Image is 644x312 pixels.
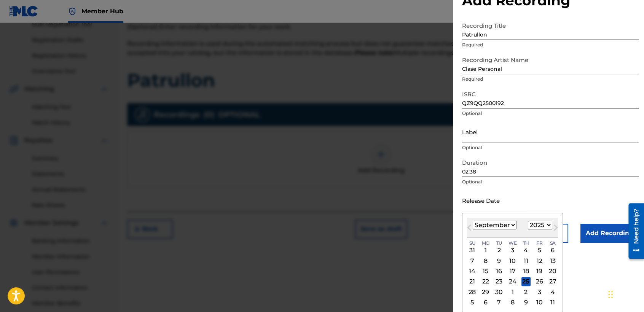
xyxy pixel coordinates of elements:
[467,245,558,307] div: Month September, 2025
[481,256,490,265] div: Choose Monday, September 8th, 2025
[548,277,557,286] div: Choose Saturday, September 27th, 2025
[608,283,613,306] div: Arrastrar
[481,246,490,255] div: Choose Monday, September 1st, 2025
[521,256,531,265] div: Choose Thursday, September 11th, 2025
[535,277,544,286] div: Choose Friday, September 26th, 2025
[462,178,639,185] p: Optional
[535,246,544,255] div: Choose Friday, September 5th, 2025
[494,298,504,307] div: Choose Tuesday, October 7th, 2025
[521,287,531,296] div: Choose Thursday, October 2nd, 2025
[469,240,475,247] span: Su
[508,277,517,286] div: Choose Wednesday, September 24th, 2025
[509,240,516,247] span: We
[494,267,504,276] div: Choose Tuesday, September 16th, 2025
[68,7,77,16] img: Top Rightsholder
[468,267,477,276] div: Choose Sunday, September 14th, 2025
[481,287,490,296] div: Choose Monday, September 29th, 2025
[462,41,639,48] p: Required
[494,256,504,265] div: Choose Tuesday, September 9th, 2025
[548,298,557,307] div: Choose Saturday, October 11th, 2025
[9,6,38,17] img: MLC Logo
[462,110,639,117] p: Optional
[521,298,531,307] div: Choose Thursday, October 9th, 2025
[468,287,477,296] div: Choose Sunday, September 28th, 2025
[468,298,477,307] div: Choose Sunday, October 5th, 2025
[508,256,517,265] div: Choose Wednesday, September 10th, 2025
[508,267,517,276] div: Choose Wednesday, September 17th, 2025
[494,246,504,255] div: Choose Tuesday, September 2nd, 2025
[548,267,557,276] div: Choose Saturday, September 20th, 2025
[521,277,531,286] div: Choose Thursday, September 25th, 2025
[535,267,544,276] div: Choose Friday, September 19th, 2025
[463,223,475,235] button: Previous Month
[548,256,557,265] div: Choose Saturday, September 13th, 2025
[468,246,477,255] div: Choose Sunday, August 31st, 2025
[535,287,544,296] div: Choose Friday, October 3rd, 2025
[468,277,477,286] div: Choose Sunday, September 21st, 2025
[623,201,644,262] iframe: Resource Center
[481,267,490,276] div: Choose Monday, September 15th, 2025
[494,287,504,296] div: Choose Tuesday, September 30th, 2025
[548,246,557,255] div: Choose Saturday, September 6th, 2025
[508,287,517,296] div: Choose Wednesday, October 1st, 2025
[494,277,504,286] div: Choose Tuesday, September 23rd, 2025
[81,7,123,16] span: Member Hub
[508,298,517,307] div: Choose Wednesday, October 8th, 2025
[536,240,542,247] span: Fr
[606,275,644,312] div: Widget de chat
[481,277,490,286] div: Choose Monday, September 22nd, 2025
[462,144,639,151] p: Optional
[550,223,562,235] button: Next Month
[523,240,529,247] span: Th
[468,256,477,265] div: Choose Sunday, September 7th, 2025
[535,256,544,265] div: Choose Friday, September 12th, 2025
[481,298,490,307] div: Choose Monday, October 6th, 2025
[508,246,517,255] div: Choose Wednesday, September 3rd, 2025
[462,76,639,83] p: Required
[521,267,531,276] div: Choose Thursday, September 18th, 2025
[521,246,531,255] div: Choose Thursday, September 4th, 2025
[496,240,502,247] span: Tu
[550,240,556,247] span: Sa
[606,275,644,312] iframe: Chat Widget
[548,287,557,296] div: Choose Saturday, October 4th, 2025
[482,240,489,247] span: Mo
[535,298,544,307] div: Choose Friday, October 10th, 2025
